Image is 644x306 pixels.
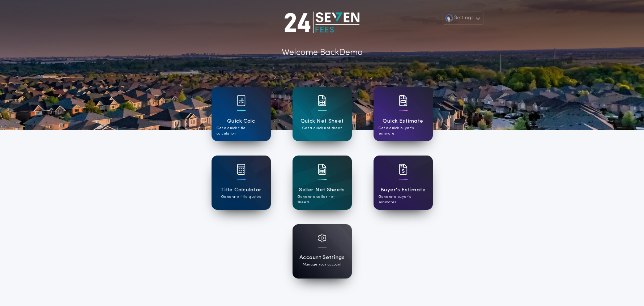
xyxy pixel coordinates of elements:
p: Generate buyer's estimates [379,194,428,205]
button: Settings [443,12,483,25]
img: card icon [318,164,327,175]
a: card iconQuick EstimateGet a quick buyer's estimate [374,87,433,141]
p: Generate title quotes [221,194,261,200]
a: card iconQuick CalcGet a quick title calculation [212,87,271,141]
a: card iconSeller Net SheetsGenerate seller net sheets [293,156,352,210]
img: user avatar [445,14,453,22]
img: card icon [399,164,408,175]
img: account-logo [285,12,360,33]
p: Manage your account [303,262,341,267]
h1: Account Settings [299,254,345,262]
h1: Quick Estimate [383,117,423,126]
img: card icon [237,95,246,106]
h1: Quick Net Sheet [300,117,344,126]
img: card icon [318,95,327,106]
a: card iconTitle CalculatorGenerate title quotes [212,156,271,210]
img: card icon [399,95,408,106]
h1: Title Calculator [220,186,261,194]
a: card iconBuyer's EstimateGenerate buyer's estimates [374,156,433,210]
p: Get a quick title calculation [217,126,266,136]
a: card iconQuick Net SheetGet a quick net sheet [293,87,352,141]
p: Welcome Back Demo [282,46,363,59]
h1: Quick Calc [227,117,255,126]
h1: Buyer's Estimate [380,186,426,194]
img: card icon [237,164,246,175]
img: card icon [318,234,327,242]
p: Get a quick buyer's estimate [379,126,428,136]
p: Generate seller net sheets [298,194,347,205]
p: Get a quick net sheet [302,126,342,131]
h1: Seller Net Sheets [299,186,345,194]
a: card iconAccount SettingsManage your account [293,224,352,279]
